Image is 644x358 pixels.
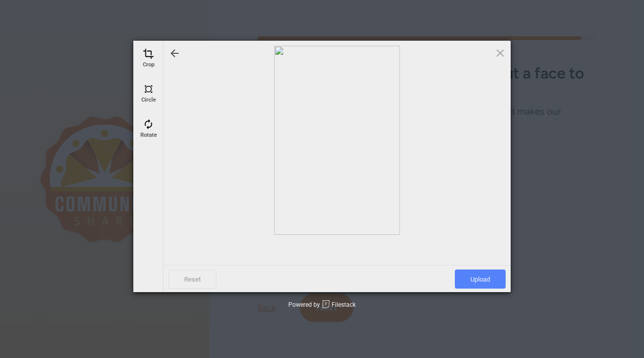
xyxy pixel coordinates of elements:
div: Rotate [136,116,161,141]
span: Click here or hit ESC to close picker [495,47,506,58]
div: Crop [136,46,161,71]
div: Circle [136,81,161,106]
div: Powered by Filestack [288,300,356,309]
div: Go back [169,47,181,59]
